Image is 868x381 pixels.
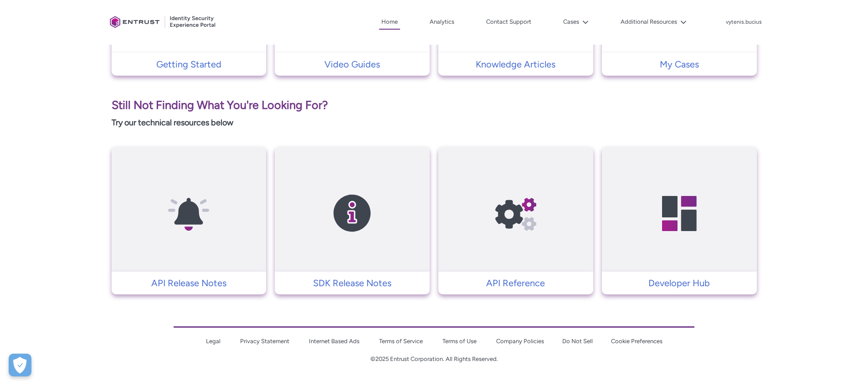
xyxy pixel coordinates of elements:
img: API Reference [473,165,559,263]
a: Legal [206,338,221,345]
a: Privacy Statement [240,338,289,345]
a: Contact Support [484,15,534,29]
img: API Release Notes [145,165,232,263]
p: Knowledge Articles [443,57,589,71]
button: Open Preferences [9,354,31,376]
a: SDK Release Notes [275,276,430,290]
a: Company Policies [496,338,544,345]
a: My Cases [602,57,757,71]
p: My Cases [606,57,752,71]
a: API Reference [438,276,593,290]
a: Terms of Use [442,338,477,345]
img: Developer Hub [636,165,723,263]
p: Video Guides [279,57,425,71]
a: Analytics, opens in new tab [427,15,457,29]
a: Developer Hub [602,276,757,290]
p: API Reference [443,276,589,290]
p: Getting Started [116,57,262,71]
img: SDK Release Notes [309,165,395,263]
a: Cookie Preferences [611,338,663,345]
a: Knowledge Articles [438,57,593,71]
a: Internet Based Ads [309,338,360,345]
a: Terms of Service [379,338,423,345]
p: Try our technical resources below [112,117,757,129]
button: Additional Resources [618,15,689,29]
a: API Release Notes [112,276,267,290]
p: SDK Release Notes [279,276,425,290]
a: Getting Started [112,57,267,71]
a: Video Guides [275,57,430,71]
button: Cases [561,15,591,29]
a: Do Not Sell [562,338,593,345]
p: Still Not Finding What You're Looking For? [112,97,757,114]
div: Cookie Preferences [9,354,31,376]
p: Developer Hub [606,276,752,290]
p: ©2025 Entrust Corporation. All Rights Reserved. [174,355,694,364]
a: Home [379,15,400,30]
p: API Release Notes [116,276,262,290]
p: vytenis.bucius [726,19,762,26]
button: User Profile vytenis.bucius [725,17,762,26]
